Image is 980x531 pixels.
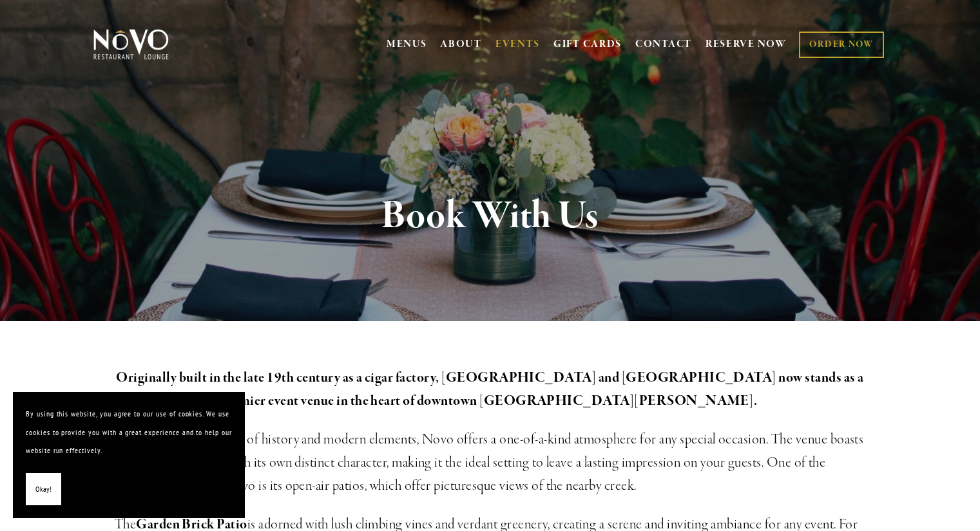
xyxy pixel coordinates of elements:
button: Okay! [26,473,61,506]
a: CONTACT [635,32,692,57]
strong: Originally built in the late 19th century as a cigar factory, [GEOGRAPHIC_DATA] and [GEOGRAPHIC_D... [116,369,866,410]
strong: Book With Us [381,192,599,241]
section: Cookie banner [13,392,245,518]
p: By using this website, you agree to our use of cookies. We use cookies to provide you with a grea... [26,405,232,460]
a: RESERVE NOW [706,32,787,57]
a: ABOUT [440,38,482,51]
span: Okay! [35,480,52,499]
a: GIFT CARDS [553,32,622,57]
a: ORDER NOW [799,32,883,58]
a: EVENTS [495,38,540,51]
img: Novo Restaurant &amp; Lounge [91,28,171,61]
h3: With its charming blend of history and modern elements, Novo offers a one-of-a-kind atmosphere fo... [115,428,866,498]
a: MENUS [387,38,427,51]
